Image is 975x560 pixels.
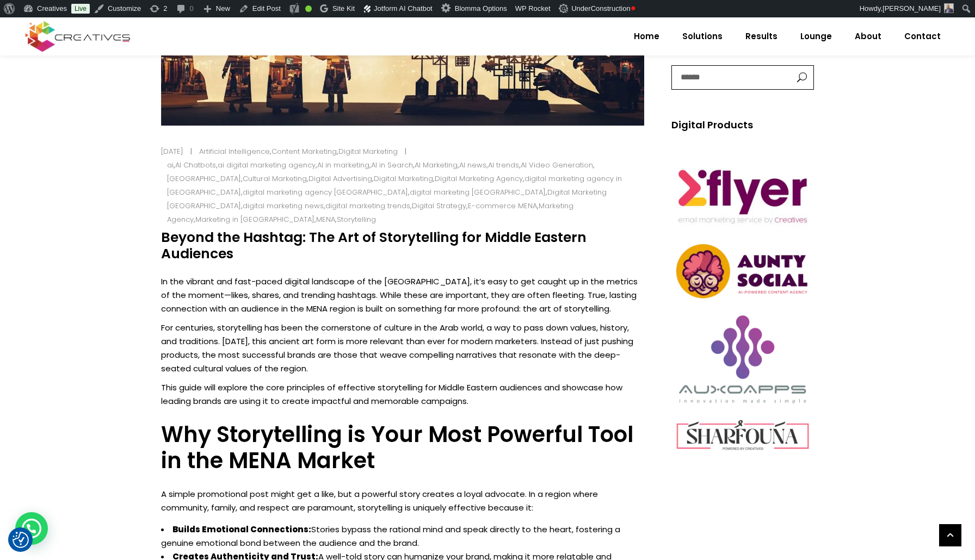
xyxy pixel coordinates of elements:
[893,22,952,51] a: Contact
[337,214,376,225] a: Storytelling
[415,160,458,170] a: AI Marketing
[671,308,814,410] img: Creatives | Beyond the Hashtag: The Art of Storytelling for Middle Eastern Audiences
[172,524,311,535] strong: Builds Emotional Connections:
[734,22,789,51] a: Results
[786,66,813,89] button: button
[559,4,570,13] img: Creatives | Beyond the Hashtag: The Art of Storytelling for Middle Eastern Audiences
[800,22,832,51] span: Lounge
[199,146,270,157] a: Artificial Intelligence
[71,4,90,14] a: Live
[682,22,723,51] span: Solutions
[193,145,405,158] div: , ,
[161,146,183,157] a: [DATE]
[243,187,408,197] a: digital marketing agency [GEOGRAPHIC_DATA]
[332,4,355,13] span: Site Kit
[671,241,814,302] img: Creatives | Beyond the Hashtag: The Art of Storytelling for Middle Eastern Audiences
[325,201,410,211] a: digital marketing trends
[435,173,523,184] a: Digital Marketing Agency
[671,22,734,51] a: Solutions
[195,214,314,225] a: Marketing in [GEOGRAPHIC_DATA]
[271,146,337,157] a: Content Marketing
[944,3,954,13] img: Creatives | Beyond the Hashtag: The Art of Storytelling for Middle Eastern Audiences
[167,158,637,226] div: , , , , , , , , , , , , , , , , , , , , , , , , ,
[23,20,133,53] img: Creatives
[789,22,843,51] a: Lounge
[338,146,398,157] a: Digital Marketing
[855,22,881,51] span: About
[317,160,369,170] a: AI in marketing
[622,22,671,51] a: Home
[161,229,644,262] h4: Beyond the Hashtag: The Art of Storytelling for Middle Eastern Audiences
[316,214,335,225] a: MENA
[243,201,324,211] a: digital marketing news
[488,160,519,170] a: AI trends
[671,415,814,456] img: Creatives | Beyond the Hashtag: The Art of Storytelling for Middle Eastern Audiences
[161,421,644,474] h3: Why Storytelling is Your Most Powerful Tool in the MENA Market
[161,381,644,408] p: This guide will explore the core principles of effective storytelling for Middle Eastern audience...
[939,524,961,546] a: link
[671,117,814,133] h5: Digital Products
[459,160,486,170] a: AI news
[634,22,659,51] span: Home
[161,487,644,514] p: A simple promotional post might get a like, but a powerful story creates a loyal advocate. In a r...
[13,532,29,548] img: Revisit consent button
[305,5,312,12] div: Good
[243,173,307,184] a: Cultural Marketing
[161,275,644,315] p: In the vibrant and fast-paced digital landscape of the [GEOGRAPHIC_DATA], it’s easy to get caught...
[175,160,216,170] a: AI Chatbots
[468,201,537,211] a: E-commerce MENA
[13,532,29,548] button: Consent Preferences
[843,22,893,51] a: About
[410,187,546,197] a: digital marketing [GEOGRAPHIC_DATA]
[167,173,241,184] a: [GEOGRAPHIC_DATA]
[745,22,777,51] span: Results
[161,522,644,550] li: Stories bypass the rational mind and speak directly to the heart, fostering a genuine emotional b...
[412,201,466,211] a: Digital Strategy
[308,173,372,184] a: Digital Advertising
[904,22,941,51] span: Contact
[161,321,644,375] p: For centuries, storytelling has been the cornerstone of culture in the Arab world, a way to pass ...
[15,512,48,545] div: WhatsApp contact
[671,153,814,235] img: Creatives | Beyond the Hashtag: The Art of Storytelling for Middle Eastern Audiences
[371,160,413,170] a: AI in Search
[374,173,433,184] a: Digital Marketing
[167,160,174,170] a: ai
[883,4,941,13] span: [PERSON_NAME]
[521,160,593,170] a: AI Video Generation
[218,160,316,170] a: ai digital marketing agency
